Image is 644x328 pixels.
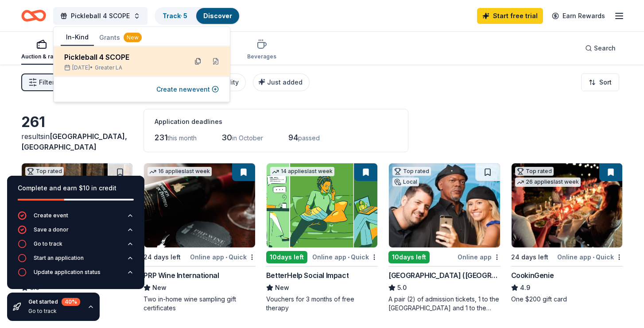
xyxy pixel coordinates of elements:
button: Grants [94,30,147,46]
div: 14 applies last week [270,167,334,176]
div: 10 days left [388,251,430,263]
div: Top rated [25,167,64,176]
div: CookinGenie [511,270,554,281]
button: Filter2 [21,73,62,91]
a: Home [21,5,46,26]
span: 231 [155,133,167,142]
span: passed [298,134,320,142]
div: Create event [34,212,68,219]
button: Pickleball 4 SCOPE [53,7,147,25]
a: Image for Hollywood Wax Museum (Hollywood)Top ratedLocal10days leftOnline app[GEOGRAPHIC_DATA] ([... [388,163,500,313]
img: Image for BetterHelp Social Impact [267,163,377,247]
div: Start an application [34,255,84,262]
span: New [275,282,289,293]
span: Filter [39,77,54,88]
div: Pickleball 4 SCOPE [64,52,180,62]
button: Beverages [247,35,276,65]
div: New [124,33,142,42]
div: Application deadlines [155,116,397,127]
span: [GEOGRAPHIC_DATA], [GEOGRAPHIC_DATA] [21,132,127,151]
span: Search [594,43,616,54]
div: Save a donor [34,226,69,233]
button: Track· 5Discover [155,7,240,25]
span: New [152,282,167,293]
span: 94 [288,133,298,142]
div: Go to track [28,308,80,315]
div: 10 days left [266,251,307,263]
div: Two in-home wine sampling gift certificates [144,295,255,313]
span: 30 [221,133,232,142]
div: 261 [21,113,133,131]
span: Just added [267,78,303,86]
div: 26 applies last week [515,178,581,187]
span: this month [167,134,197,142]
div: Go to track [34,240,62,247]
div: PRP Wine International [144,270,219,281]
div: [DATE] • [64,64,180,71]
button: Auction & raffle [21,35,62,65]
div: Online app Quick [312,251,378,262]
a: Discover [203,12,232,19]
div: Beverages [247,53,276,60]
div: 24 days left [511,252,548,262]
div: A pair (2) of admission tickets, 1 to the [GEOGRAPHIC_DATA] and 1 to the [GEOGRAPHIC_DATA] [388,295,500,313]
button: Sort [581,73,619,91]
div: 40 % [62,298,80,306]
div: Auction & raffle [21,53,62,60]
span: 5.0 [397,282,407,293]
img: Image for PRP Wine International [144,163,255,247]
span: Sort [599,77,612,88]
button: Just added [253,73,310,91]
button: Go to track [18,239,134,254]
a: Earn Rewards [547,8,610,24]
a: Track· 5 [163,12,187,19]
div: results [21,131,133,152]
button: Create newevent [156,84,219,95]
button: In-Kind [61,29,94,46]
div: 24 days left [144,252,181,262]
img: Image for Hollywood Wax Museum (Hollywood) [389,163,500,247]
span: in [21,132,127,151]
div: BetterHelp Social Impact [266,270,349,281]
div: Vouchers for 3 months of free therapy [266,295,378,313]
span: in October [232,134,263,142]
img: Image for Malibu Wine Hikes [22,163,132,247]
button: Save a donor [18,225,134,239]
div: Online app Quick [190,251,256,262]
a: Image for BetterHelp Social Impact14 applieslast week10days leftOnline app•QuickBetterHelp Social... [266,163,378,313]
div: [GEOGRAPHIC_DATA] ([GEOGRAPHIC_DATA]) [388,270,500,281]
span: • [225,254,227,261]
div: Local [392,178,419,186]
div: Update application status [34,269,101,276]
div: Get started [28,298,80,306]
div: One $200 gift card [511,295,623,304]
button: Start an application [18,254,134,268]
a: Start free trial [477,8,543,24]
div: Online app [458,251,500,262]
span: Greater LA [95,64,122,71]
a: Image for CookinGenieTop rated26 applieslast week24 days leftOnline app•QuickCookinGenie4.9One $2... [511,163,623,304]
div: 16 applies last week [147,167,212,176]
button: Search [578,39,623,57]
a: Image for PRP Wine International16 applieslast week24 days leftOnline app•QuickPRP Wine Internati... [144,163,255,313]
button: Create event [18,211,134,225]
img: Image for CookinGenie [512,163,622,247]
div: Complete and earn $10 in credit [18,183,134,193]
div: Online app Quick [557,251,623,262]
a: Image for Malibu Wine HikesTop ratedLocalDue [DATE]Online app•QuickMalibu Wine Hikes5.0Gift card ... [21,163,133,304]
span: 4.9 [520,282,530,293]
button: Update application status [18,268,134,282]
div: Top rated [515,167,554,176]
span: • [348,254,349,261]
span: • [593,254,594,261]
span: Pickleball 4 SCOPE [71,11,130,21]
div: Top rated [392,167,431,176]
